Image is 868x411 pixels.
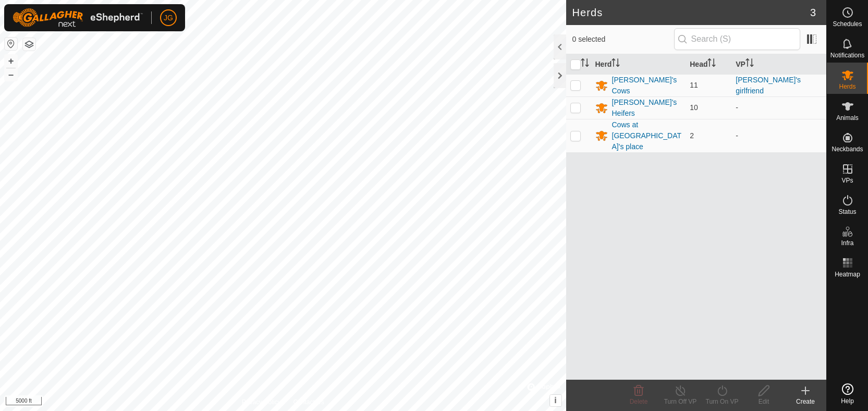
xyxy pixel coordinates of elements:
span: Animals [836,115,859,121]
p-sorticon: Activate to sort [745,60,754,68]
span: 0 selected [572,34,674,45]
p-sorticon: Activate to sort [581,60,589,68]
th: Head [686,54,731,75]
div: Turn Off VP [659,397,701,406]
p-sorticon: Activate to sort [612,60,620,68]
div: [PERSON_NAME]'s Cows [612,75,682,96]
div: Create [785,397,826,406]
button: + [5,55,17,67]
input: Search (S) [674,28,800,50]
img: Gallagher Logo [13,8,143,27]
button: Reset Map [5,38,17,50]
span: 2 [690,131,694,140]
span: JG [164,13,173,23]
div: Edit [743,397,785,406]
button: – [5,68,17,81]
span: Infra [841,240,853,246]
span: i [554,396,556,405]
span: VPs [841,177,853,184]
th: Herd [591,54,686,75]
span: 11 [690,81,698,89]
span: Schedules [833,21,862,27]
span: Notifications [830,52,864,58]
button: i [550,395,561,406]
span: Herds [839,83,855,90]
a: Contact Us [293,397,324,407]
a: Help [827,379,868,408]
span: Heatmap [835,271,860,277]
button: Map Layers [23,38,35,51]
td: - [731,119,826,152]
span: Neckbands [832,146,863,152]
p-sorticon: Activate to sort [707,60,716,68]
h2: Herds [572,6,810,19]
span: 3 [810,5,816,20]
div: Cows at [GEOGRAPHIC_DATA]'s place [612,119,682,152]
span: Status [838,209,856,215]
a: Privacy Policy [242,397,281,407]
span: Delete [630,398,648,405]
td: - [731,96,826,119]
div: Turn On VP [701,397,743,406]
a: [PERSON_NAME]'s girlfriend [736,76,801,95]
th: VP [731,54,826,75]
div: [PERSON_NAME]'s Heifers [612,97,682,119]
span: 10 [690,103,698,112]
span: Help [841,398,854,404]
